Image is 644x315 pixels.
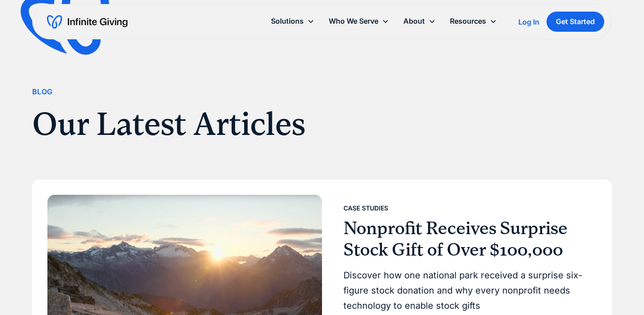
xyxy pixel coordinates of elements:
div: Log In [518,18,539,25]
h3: Nonprofit Receives Surprise Stock Gift of Over $100,000 [343,218,589,260]
a: Log In [518,17,539,27]
div: Case Studies [343,203,388,214]
div: Resources [443,12,504,31]
div: About [403,15,425,27]
h1: Our Latest Articles [32,105,490,143]
a: home [47,15,127,29]
div: About [396,12,443,31]
div: Solutions [271,15,304,27]
div: Discover how one national park received a surprise six-figure stock donation and why every nonpro... [343,268,589,313]
div: Solutions [264,12,322,31]
a: Get Started [547,12,604,32]
div: Who We Serve [322,12,396,31]
div: Who We Serve [329,15,378,27]
div: Blog [32,86,53,98]
div: Resources [450,15,486,27]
